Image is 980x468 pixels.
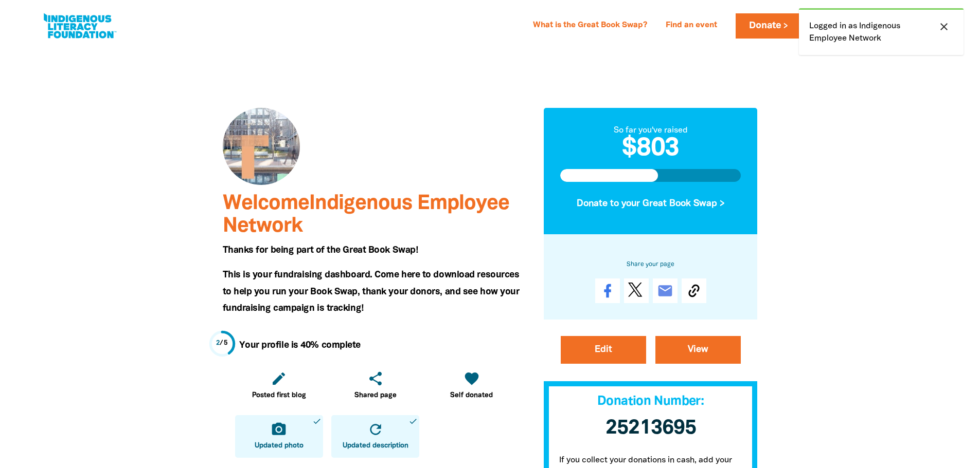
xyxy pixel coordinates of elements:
[255,441,304,451] span: Updated photo
[367,421,384,438] i: refresh
[935,20,953,33] button: close
[560,124,741,137] div: So far you've raised
[597,396,704,407] span: Donation Number:
[655,336,741,364] a: View
[560,259,741,270] h6: Share your page
[408,417,418,426] i: done
[799,8,964,55] div: Logged in as Indigenous Employee Network
[216,340,220,346] span: 2
[239,341,361,349] strong: Your profile is 40% complete
[736,13,800,39] a: Donate
[657,283,673,299] i: email
[938,21,950,33] i: close
[682,278,706,303] button: Copy Link
[450,390,493,401] span: Self donated
[660,17,723,34] a: Find an event
[595,278,620,303] a: Share
[653,278,678,303] a: email
[312,417,322,426] i: done
[216,339,228,348] div: / 5
[354,390,397,401] span: Shared page
[464,370,480,387] i: favorite
[560,190,741,218] button: Donate to your Great Book Swap >
[343,441,408,451] span: Updated description
[560,137,741,161] h2: $803
[367,370,384,387] i: share
[271,370,287,387] i: edit
[223,271,520,312] span: This is your fundraising dashboard. Come here to download resources to help you run your Book Swa...
[223,194,509,236] span: Welcome Indigenous Employee Network
[271,421,287,438] i: camera_alt
[331,415,419,458] a: refreshUpdated descriptiondone
[605,419,696,438] span: 25213695
[235,364,323,407] a: editPosted first blog
[561,336,646,364] a: Edit
[223,246,418,254] span: Thanks for being part of the Great Book Swap!
[624,278,649,303] a: Post
[235,415,323,458] a: camera_altUpdated photodone
[252,390,306,401] span: Posted first blog
[331,364,419,407] a: shareShared page
[427,364,515,407] a: favoriteSelf donated
[527,17,653,34] a: What is the Great Book Swap?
